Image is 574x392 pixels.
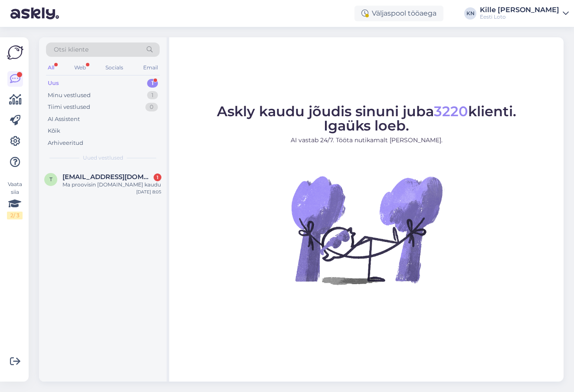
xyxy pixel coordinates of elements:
[49,176,52,183] span: t
[480,7,559,13] div: Kille [PERSON_NAME]
[217,103,516,134] span: Askly kaudu jõudis sinuni juba klienti. Igaüks loeb.
[434,103,468,120] span: 3220
[141,62,160,73] div: Email
[354,6,443,21] div: Väljaspool tööaega
[464,7,476,20] div: KN
[48,115,80,124] div: AI Assistent
[62,181,161,189] div: Ma proovisin [DOMAIN_NAME] kaudu
[48,103,90,111] div: Tiimi vestlused
[83,154,123,162] span: Uued vestlused
[104,62,125,73] div: Socials
[46,62,56,73] div: All
[7,212,23,219] div: 2 / 3
[217,136,516,145] p: AI vastab 24/7. Tööta nutikamalt [PERSON_NAME].
[48,79,59,88] div: Uus
[289,152,445,308] img: No Chat active
[48,91,91,100] div: Minu vestlused
[147,79,158,88] div: 1
[145,103,158,111] div: 0
[154,173,161,181] div: 1
[62,173,153,181] span: tonislipping18@gmail.com
[7,44,23,61] img: Askly Logo
[72,62,88,73] div: Web
[480,7,569,20] a: Kille [PERSON_NAME]Eesti Loto
[136,189,161,195] div: [DATE] 8:05
[54,45,89,54] span: Otsi kliente
[147,91,158,100] div: 1
[48,127,60,135] div: Kõik
[48,139,83,147] div: Arhiveeritud
[7,180,23,219] div: Vaata siia
[480,13,559,20] div: Eesti Loto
